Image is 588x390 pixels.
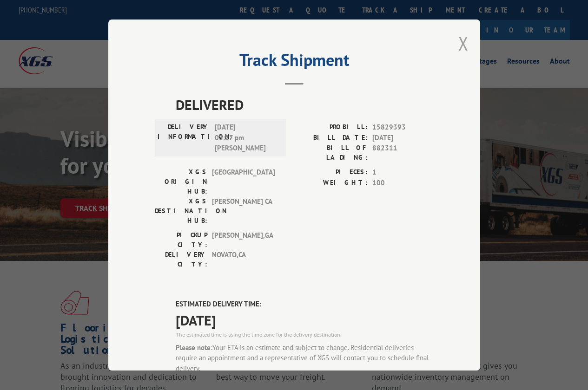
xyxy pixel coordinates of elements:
[155,196,207,226] label: XGS DESTINATION HUB:
[372,167,434,178] span: 1
[215,122,277,154] span: [DATE] 03:27 pm [PERSON_NAME]
[294,178,368,188] label: WEIGHT:
[155,167,207,196] label: XGS ORIGIN HUB:
[294,122,368,133] label: PROBILL:
[155,250,207,269] label: DELIVERY CITY:
[372,178,434,188] span: 100
[155,230,207,250] label: PICKUP CITY:
[158,122,210,154] label: DELIVERY INFORMATION:
[294,167,368,178] label: PIECES:
[155,53,434,71] h2: Track Shipment
[294,143,368,162] label: BILL OF LADING:
[176,94,434,115] span: DELIVERED
[176,299,434,310] label: ESTIMATED DELIVERY TIME:
[212,250,275,269] span: NOVATO , CA
[212,167,275,196] span: [GEOGRAPHIC_DATA]
[372,133,434,143] span: [DATE]
[212,230,275,250] span: [PERSON_NAME] , GA
[176,343,434,374] div: Your ETA is an estimate and subject to change. Residential deliveries require an appointment and ...
[212,196,275,226] span: [PERSON_NAME] CA
[176,331,434,339] div: The estimated time is using the time zone for the delivery destination.
[176,343,212,352] strong: Please note:
[176,310,434,331] span: [DATE]
[372,122,434,133] span: 15829393
[458,31,469,56] button: Close modal
[294,133,368,143] label: BILL DATE:
[372,143,434,162] span: 882311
